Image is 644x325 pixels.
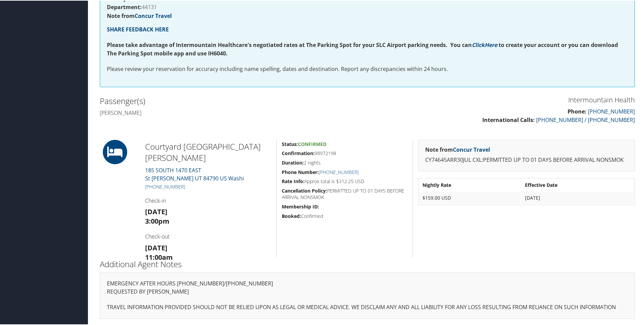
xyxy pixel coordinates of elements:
[425,145,490,153] strong: Note from
[419,191,521,203] td: $159.00 USD
[536,116,635,123] a: [PHONE_NUMBER] / [PHONE_NUMBER]
[145,216,169,225] strong: 3:00pm
[419,178,521,191] th: Nightly Rate
[485,41,497,48] a: Here
[107,302,628,311] p: TRAVEL INFORMATION PROVIDED SHOULD NOT BE RELIED UPON AS LEGAL OR MEDICAL ADVICE. WE DISCLAIM ANY...
[482,116,535,123] strong: International Calls:
[282,187,408,200] h5: PERMITTED UP TO 01 DAYS BEFORE ARRIVAL NONSMOK
[282,168,319,175] strong: Phone Number:
[282,149,408,156] h5: 98972198
[107,11,172,19] strong: Note from
[145,183,185,189] a: [PHONE_NUMBER]
[282,140,298,147] strong: Status:
[282,203,319,209] strong: Membership ID:
[135,11,172,19] a: Concur Travel
[282,159,304,165] strong: Duration:
[145,196,271,204] h4: Check-in
[319,168,359,175] a: [PHONE_NUMBER]
[522,191,634,203] td: [DATE]
[282,177,304,184] strong: Rate Info:
[107,3,142,10] strong: Department:
[282,149,315,156] strong: Confirmation:
[522,178,634,191] th: Effective Date
[107,64,628,73] p: Please review your reservation for accuracy including name spelling, dates and destination. Repor...
[107,4,628,9] h4: 44131
[145,252,173,261] strong: 11:00am
[100,258,635,269] h2: Additional Agent Notes
[145,232,271,240] h4: Check-out
[145,166,244,181] a: 185 SOUTH 1470 EASTSt [PERSON_NAME] UT 84790 US Washi
[100,272,635,318] div: EMERGENCY AFTER HOURS [PHONE_NUMBER]/[PHONE_NUMBER]
[107,41,472,48] strong: Please take advantage of Intermountain Healthcare's negotiated rates at The Parking Spot for your...
[453,145,490,153] a: Concur Travel
[282,187,327,193] strong: Cancellation Policy:
[100,95,362,106] h2: Passenger(s)
[372,95,635,104] h3: Intermountain Health
[145,140,271,163] h2: Courtyard [GEOGRAPHIC_DATA][PERSON_NAME]
[298,140,326,147] span: Confirmed
[107,287,628,296] p: REQUESTED BY [PERSON_NAME]
[107,25,169,32] a: SHARE FEEDBACK HERE
[145,206,167,216] strong: [DATE]
[282,212,301,219] strong: Booked:
[568,107,586,115] strong: Phone:
[472,41,485,48] a: Click
[425,155,628,164] p: CY74645ARR30JUL CXL:PERMITTED UP TO 01 DAYS BEFORE ARRIVAL NONSMOK
[145,243,167,252] strong: [DATE]
[282,159,408,166] h5: 2 nights
[282,212,408,219] h5: Confirmed
[282,177,408,184] h5: Approx total is $312.25 USD
[100,108,362,116] h4: [PERSON_NAME]
[588,107,635,115] a: [PHONE_NUMBER]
